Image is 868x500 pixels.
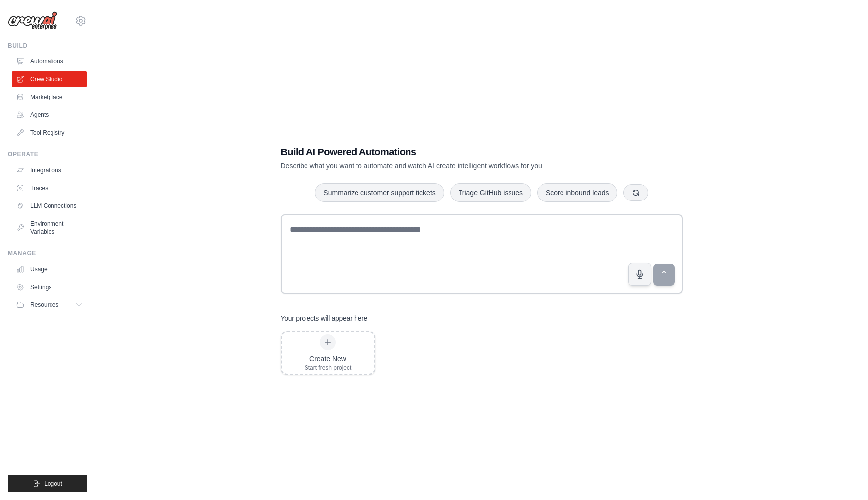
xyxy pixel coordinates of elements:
div: Start fresh project [305,364,352,372]
span: Logout [44,480,62,488]
p: Describe what you want to automate and watch AI create intelligent workflows for you [281,161,613,171]
a: Crew Studio [12,71,87,87]
h3: Your projects will appear here [281,313,368,323]
button: Resources [12,297,87,313]
h1: Build AI Powered Automations [281,145,613,159]
span: Resources [30,301,58,309]
a: Tool Registry [12,125,87,141]
button: Triage GitHub issues [450,183,531,202]
button: Get new suggestions [623,184,648,201]
a: Agents [12,107,87,123]
a: Environment Variables [12,216,87,240]
img: Logo [8,11,57,30]
a: Automations [12,53,87,69]
button: Summarize customer support tickets [315,183,444,202]
a: Integrations [12,162,87,178]
a: Usage [12,261,87,277]
div: Create New [305,354,352,364]
button: Click to speak your automation idea [628,263,651,286]
div: Build [8,42,87,50]
div: Operate [8,150,87,158]
button: Logout [8,475,87,492]
a: LLM Connections [12,198,87,214]
button: Score inbound leads [537,183,617,202]
div: Manage [8,250,87,257]
a: Marketplace [12,89,87,105]
a: Settings [12,279,87,295]
a: Traces [12,180,87,196]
